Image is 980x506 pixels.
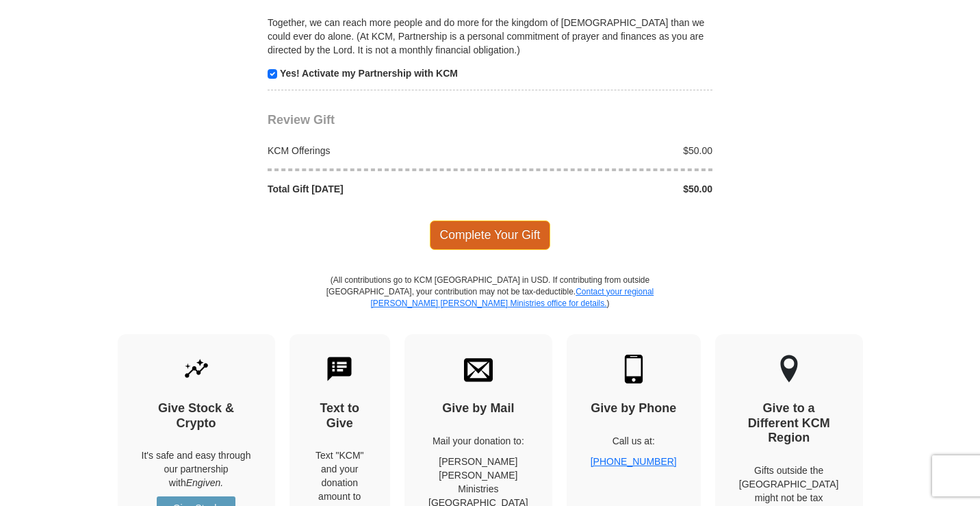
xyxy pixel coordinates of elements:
[430,220,551,249] span: Complete Your Gift
[268,113,335,127] span: Review Gift
[428,434,528,448] p: Mail your donation to:
[142,401,251,431] h4: Give Stock & Crypto
[186,477,223,488] i: Engiven.
[370,287,654,308] a: Contact your regional [PERSON_NAME] [PERSON_NAME] Ministries office for details.
[591,401,677,416] h4: Give by Phone
[261,182,491,196] div: Total Gift [DATE]
[490,182,720,196] div: $50.00
[261,144,491,157] div: KCM Offerings
[280,68,458,79] strong: Yes! Activate my Partnership with KCM
[739,401,839,446] h4: Give to a Different KCM Region
[142,448,251,490] p: It's safe and easy through our partnership with
[182,355,211,383] img: give-by-stock.svg
[268,16,712,57] p: Together, we can reach more people and do more for the kingdom of [DEMOGRAPHIC_DATA] than we coul...
[779,355,799,383] img: other-region
[591,434,677,448] p: Call us at:
[464,355,493,383] img: envelope.svg
[326,275,654,334] p: (All contributions go to KCM [GEOGRAPHIC_DATA] in USD. If contributing from outside [GEOGRAPHIC_D...
[428,401,528,416] h4: Give by Mail
[313,401,367,431] h4: Text to Give
[490,144,720,157] div: $50.00
[325,355,354,383] img: text-to-give.svg
[591,456,677,467] a: [PHONE_NUMBER]
[619,355,648,383] img: mobile.svg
